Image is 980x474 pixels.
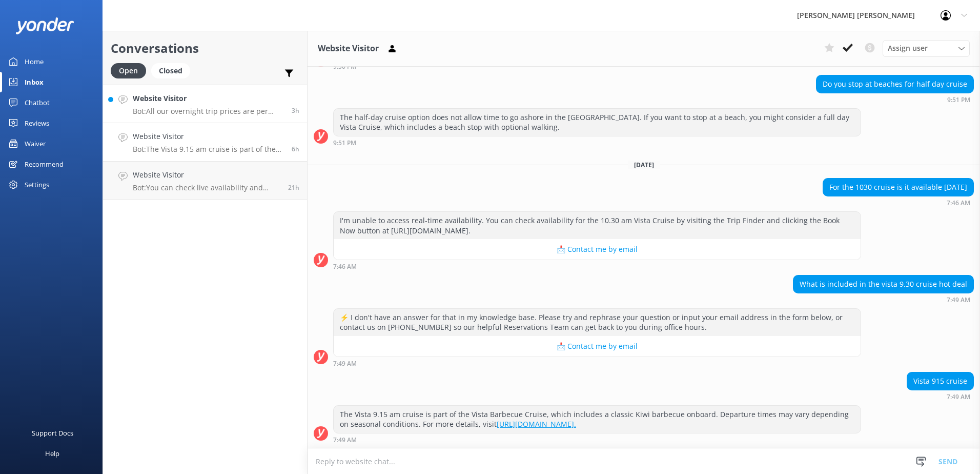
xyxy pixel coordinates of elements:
[628,161,660,169] span: [DATE]
[947,394,970,400] strong: 7:49 AM
[947,97,970,103] strong: 9:51 PM
[333,64,356,70] strong: 9:50 PM
[793,275,973,293] div: What is included in the vista 9.30 cruise hot deal
[32,423,73,443] div: Support Docs
[103,123,307,162] a: Website VisitorBot:The Vista 9.15 am cruise is part of the Vista Barbecue Cruise, which includes ...
[907,372,973,390] div: Vista 915 cruise
[333,436,861,443] div: Sep 23 2025 07:49am (UTC +12:00) Pacific/Auckland
[15,17,74,34] img: yonder-white-logo.png
[288,183,299,192] span: Sep 22 2025 05:24pm (UTC +12:00) Pacific/Auckland
[888,43,928,54] span: Assign user
[334,239,861,260] button: 📩 Contact me by email
[883,40,970,56] div: Assign User
[333,139,861,146] div: Sep 22 2025 09:51pm (UTC +12:00) Pacific/Auckland
[133,131,284,142] h4: Website Visitor
[333,63,861,70] div: Sep 22 2025 09:50pm (UTC +12:00) Pacific/Auckland
[111,65,151,76] a: Open
[133,93,284,104] h4: Website Visitor
[816,75,973,93] div: Do you stop at beaches for half day cruise
[25,72,44,92] div: Inbox
[947,297,970,303] strong: 7:49 AM
[133,183,280,192] p: Bot: You can check live availability and book the 5 Day Kayak & Walk online at [URL][DOMAIN_NAME]...
[111,38,299,58] h2: Conversations
[111,63,146,78] div: Open
[25,51,44,72] div: Home
[133,145,284,154] p: Bot: The Vista 9.15 am cruise is part of the Vista Barbecue Cruise, which includes a classic Kiwi...
[333,360,861,367] div: Sep 23 2025 07:49am (UTC +12:00) Pacific/Auckland
[334,212,861,239] div: I'm unable to access real-time availability. You can check availability for the 10.30 am Vista Cr...
[333,264,357,270] strong: 7:46 AM
[25,133,46,154] div: Waiver
[947,200,970,206] strong: 7:46 AM
[823,179,973,196] div: For the 1030 cruise is it available [DATE]
[333,140,356,146] strong: 9:51 PM
[334,406,861,433] div: The Vista 9.15 am cruise is part of the Vista Barbecue Cruise, which includes a classic Kiwi barb...
[292,145,299,153] span: Sep 23 2025 07:49am (UTC +12:00) Pacific/Auckland
[133,169,280,181] h4: Website Visitor
[25,174,49,195] div: Settings
[907,393,974,400] div: Sep 23 2025 07:49am (UTC +12:00) Pacific/Auckland
[333,437,357,443] strong: 7:49 AM
[25,154,64,174] div: Recommend
[103,85,307,123] a: Website VisitorBot:All our overnight trip prices are per person in [GEOGRAPHIC_DATA]$, based on t...
[292,106,299,115] span: Sep 23 2025 11:06am (UTC +12:00) Pacific/Auckland
[103,162,307,200] a: Website VisitorBot:You can check live availability and book the 5 Day Kayak & Walk online at [URL...
[497,419,576,429] a: [URL][DOMAIN_NAME].
[816,96,974,103] div: Sep 22 2025 09:51pm (UTC +12:00) Pacific/Auckland
[133,107,284,116] p: Bot: All our overnight trip prices are per person in [GEOGRAPHIC_DATA]$, based on twin share in a...
[45,443,59,464] div: Help
[318,42,379,55] h3: Website Visitor
[823,199,974,206] div: Sep 23 2025 07:46am (UTC +12:00) Pacific/Auckland
[151,65,195,76] a: Closed
[333,361,357,367] strong: 7:49 AM
[333,263,861,270] div: Sep 23 2025 07:46am (UTC +12:00) Pacific/Auckland
[793,296,974,303] div: Sep 23 2025 07:49am (UTC +12:00) Pacific/Auckland
[334,336,861,357] button: 📩 Contact me by email
[25,92,50,113] div: Chatbot
[25,113,49,133] div: Reviews
[334,309,861,336] div: ⚡ I don't have an answer for that in my knowledge base. Please try and rephrase your question or ...
[334,109,861,136] div: The half-day cruise option does not allow time to go ashore in the [GEOGRAPHIC_DATA]. If you want...
[151,63,190,78] div: Closed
